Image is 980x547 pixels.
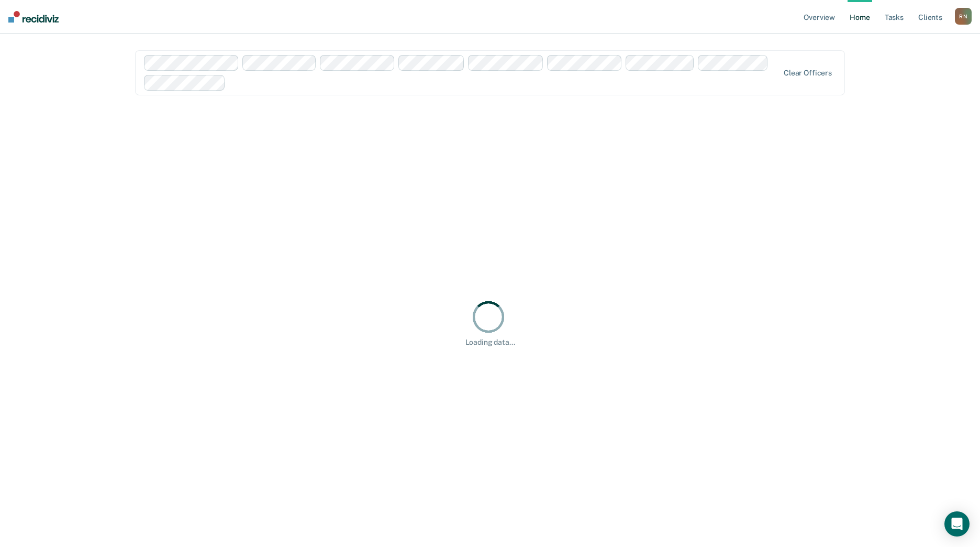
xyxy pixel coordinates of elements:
[955,8,972,25] div: R N
[944,511,970,537] div: Open Intercom Messenger
[955,8,972,25] button: RN
[8,11,59,23] img: Recidiviz
[784,69,832,78] div: Clear officers
[465,338,515,347] div: Loading data...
